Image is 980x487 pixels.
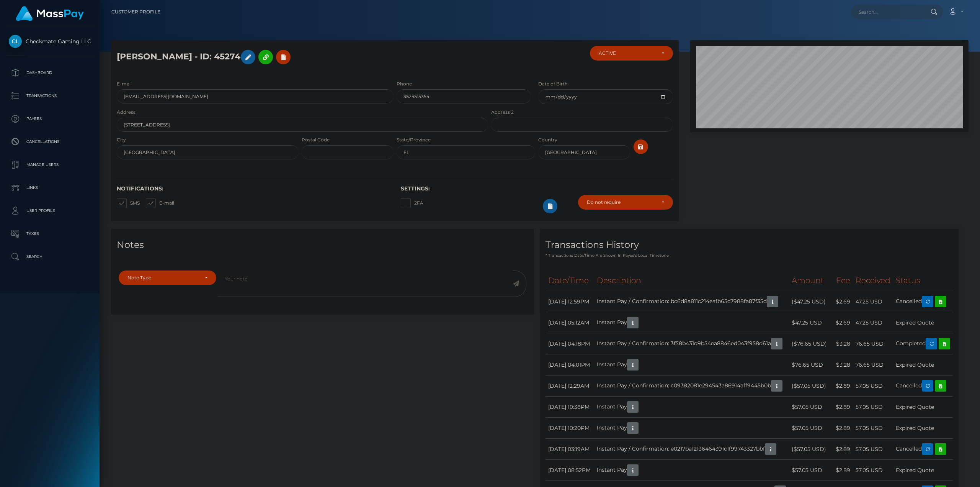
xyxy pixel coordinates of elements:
[594,439,789,460] td: Instant Pay / Confirmation: e0217ba12136464391c1f99743327bbf
[833,439,853,460] td: $2.89
[9,136,91,148] p: Cancellations
[590,46,673,61] button: ACTIVE
[546,270,594,291] th: Date/Time
[491,109,514,116] label: Address 2
[9,251,91,262] p: Search
[853,397,893,418] td: 57.05 USD
[6,247,94,266] a: Search
[833,375,853,397] td: $2.89
[9,90,91,102] p: Transactions
[9,205,91,216] p: User Profile
[789,312,833,333] td: $47.25 USD
[594,312,789,333] td: Instant Pay
[546,253,953,258] p: * Transactions date/time are shown in payee's local timezone
[117,185,389,192] h6: Notifications:
[146,198,174,208] label: E-mail
[119,271,216,285] button: Note Type
[893,397,953,418] td: Expired Quote
[6,155,94,174] a: Manage Users
[789,397,833,418] td: $57.05 USD
[853,375,893,397] td: 57.05 USD
[117,109,136,116] label: Address
[789,333,833,354] td: ($76.65 USD)
[6,132,94,151] a: Cancellations
[546,291,594,312] td: [DATE] 12:59PM
[397,80,412,87] label: Phone
[853,333,893,354] td: 76.65 USD
[853,291,893,312] td: 47.25 USD
[789,418,833,439] td: $57.05 USD
[853,354,893,375] td: 76.65 USD
[853,312,893,333] td: 47.25 USD
[594,418,789,439] td: Instant Pay
[9,159,91,171] p: Manage Users
[6,86,94,105] a: Transactions
[599,50,655,56] div: ACTIVE
[893,439,953,460] td: Cancelled
[401,185,673,192] h6: Settings:
[833,418,853,439] td: $2.89
[111,4,160,20] a: Customer Profile
[538,80,568,87] label: Date of Birth
[893,333,953,354] td: Completed
[546,312,594,333] td: [DATE] 05:12AM
[117,198,140,208] label: SMS
[546,460,594,481] td: [DATE] 08:52PM
[9,113,91,125] p: Payees
[594,460,789,481] td: Instant Pay
[546,238,953,252] h4: Transactions History
[853,270,893,291] th: Received
[893,418,953,439] td: Expired Quote
[546,375,594,397] td: [DATE] 12:29AM
[833,354,853,375] td: $3.28
[127,275,199,281] div: Note Type
[833,460,853,481] td: $2.89
[893,460,953,481] td: Expired Quote
[893,270,953,291] th: Status
[6,109,94,128] a: Payees
[594,333,789,354] td: Instant Pay / Confirmation: 3f58b431d9b54ea8846ed043f958d61a
[397,136,431,143] label: State/Province
[853,460,893,481] td: 57.05 USD
[546,397,594,418] td: [DATE] 10:38PM
[789,439,833,460] td: ($57.05 USD)
[546,354,594,375] td: [DATE] 04:01PM
[117,46,484,68] h5: [PERSON_NAME] - ID: 45274
[9,67,91,79] p: Dashboard
[401,198,423,208] label: 2FA
[893,375,953,397] td: Cancelled
[893,312,953,333] td: Expired Quote
[546,439,594,460] td: [DATE] 03:19AM
[117,136,126,143] label: City
[587,199,655,205] div: Do not require
[117,238,528,252] h4: Notes
[538,136,557,143] label: Country
[546,333,594,354] td: [DATE] 04:18PM
[893,291,953,312] td: Cancelled
[853,439,893,460] td: 57.05 USD
[853,418,893,439] td: 57.05 USD
[6,63,94,82] a: Dashboard
[9,182,91,193] p: Links
[893,354,953,375] td: Expired Quote
[6,224,94,243] a: Taxes
[9,228,91,239] p: Taxes
[594,354,789,375] td: Instant Pay
[117,80,132,87] label: E-mail
[789,354,833,375] td: $76.65 USD
[6,178,94,197] a: Links
[833,291,853,312] td: $2.69
[6,38,94,45] span: Checkmate Gaming LLC
[789,460,833,481] td: $57.05 USD
[9,35,22,48] img: Checkmate Gaming LLC
[594,291,789,312] td: Instant Pay / Confirmation: bc6d8a811c214eafb65c7988fa87f35d
[594,375,789,397] td: Instant Pay / Confirmation: c09382081e294543a86914aff9445b0b
[302,136,330,143] label: Postal Code
[578,195,673,210] button: Do not require
[833,397,853,418] td: $2.89
[594,270,789,291] th: Description
[6,201,94,220] a: User Profile
[546,418,594,439] td: [DATE] 10:20PM
[789,270,833,291] th: Amount
[833,270,853,291] th: Fee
